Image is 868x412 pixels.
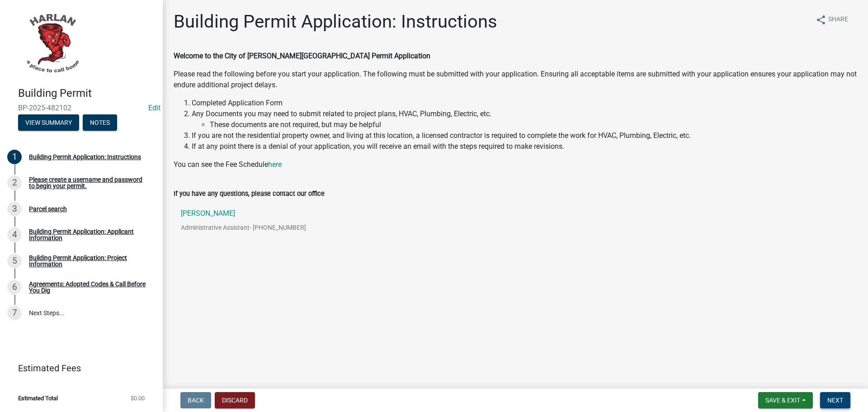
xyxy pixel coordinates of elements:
[758,392,813,408] button: Save & Exit
[148,104,160,112] wm-modal-confirm: Edit Application Number
[174,11,497,33] h1: Building Permit Application: Instructions
[18,87,156,100] h4: Building Permit
[18,119,79,127] wm-modal-confirm: Summary
[7,254,22,268] div: 5
[18,395,58,401] span: Estimated Total
[820,392,850,408] button: Next
[83,119,117,127] wm-modal-confirm: Notes
[7,280,22,294] div: 6
[148,104,160,112] a: Edit
[268,160,282,169] a: here
[808,11,855,28] button: shareShare
[816,14,826,25] i: share
[7,359,148,377] a: Estimated Fees
[765,397,800,404] span: Save & Exit
[192,130,857,141] li: If you are not the residential property owner, and living at this location, a licensed contractor...
[180,392,211,408] button: Back
[29,206,67,212] div: Parcel search
[828,14,848,25] span: Share
[29,228,148,241] div: Building Permit Application: Applicant Information
[192,98,857,109] li: Completed Application Form
[29,176,148,189] div: Please create a username and password to begin your permit.
[181,210,306,217] p: [PERSON_NAME]
[83,114,117,131] button: Notes
[18,9,86,77] img: City of Harlan, Iowa
[131,395,145,401] span: $0.00
[210,119,857,130] li: These documents are not required, but may be helpful
[18,104,145,112] span: BP-2025-482102
[250,224,306,231] span: - [PHONE_NUMBER]
[7,202,22,216] div: 3
[174,203,857,245] a: [PERSON_NAME]Administrative Assistant- [PHONE_NUMBER]
[174,52,430,60] strong: Welcome to the City of [PERSON_NAME][GEOGRAPHIC_DATA] Permit Application
[18,114,79,131] button: View Summary
[192,141,857,152] li: If at any point there is a denial of your application, you will receive an email with the steps r...
[188,397,204,404] span: Back
[174,159,857,170] p: You can see the Fee Schedule
[174,191,325,197] label: If you have any questions, please contact our office
[192,109,857,130] li: Any Documents you may need to submit related to project plans, HVAC, Plumbing, Electric, etc.
[29,154,141,160] div: Building Permit Application: Instructions
[29,281,148,294] div: Agreements: Adopted Codes & Call Before You Dig
[7,150,22,164] div: 1
[29,255,148,267] div: Building Permit Application: Project Information
[827,397,843,404] span: Next
[181,224,321,231] p: Administrative Assistant
[7,306,22,320] div: 7
[7,227,22,242] div: 4
[7,175,22,190] div: 2
[174,69,857,90] p: Please read the following before you start your application. The following must be submitted with...
[215,392,255,408] button: Discard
